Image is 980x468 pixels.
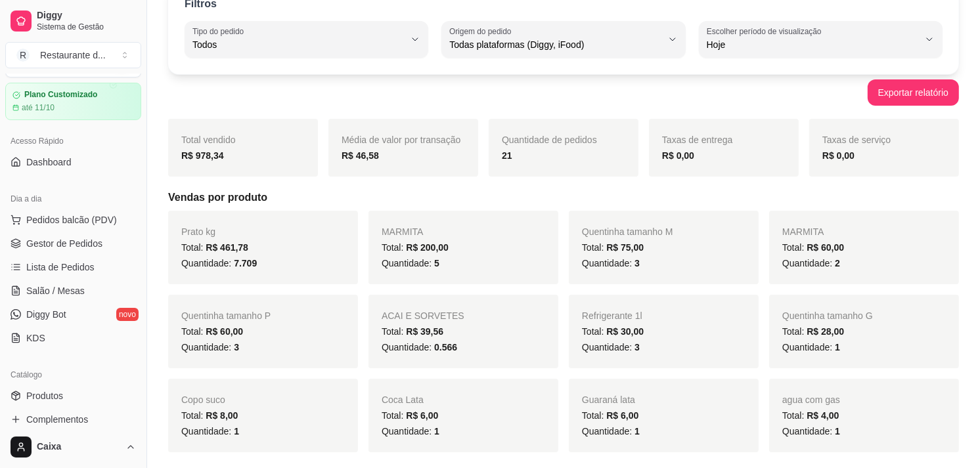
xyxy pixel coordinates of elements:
div: Dia a dia [5,188,141,209]
span: Produtos [26,389,63,402]
span: R$ 4,00 [807,410,839,421]
a: Gestor de Pedidos [5,233,141,254]
span: agua com gas [782,394,840,405]
span: R$ 6,00 [606,410,638,421]
span: Taxas de entrega [662,135,732,145]
span: Quantidade: [782,342,840,352]
span: 1 [434,426,439,436]
span: Todos [192,38,405,51]
span: Todas plataformas (Diggy, iFood) [449,38,661,51]
span: Quantidade: [382,426,439,436]
span: Quantidade: [181,258,257,268]
label: Origem do pedido [449,26,516,37]
span: MARMITA [782,226,824,237]
span: Total: [181,410,238,421]
span: Refrigerante 1l [582,310,642,321]
span: 0.566 [434,342,457,352]
span: R$ 60,00 [807,242,844,253]
span: Copo suco [181,394,225,405]
span: KDS [26,331,45,345]
span: Total: [782,326,844,337]
span: 3 [234,342,239,352]
span: R$ 75,00 [606,242,644,253]
span: Quentinha tamanho P [181,310,271,321]
div: Acesso Rápido [5,131,141,152]
h5: Vendas por produto [168,190,959,205]
button: Caixa [5,431,141,463]
article: até 11/10 [22,102,55,113]
span: Dashboard [26,156,72,169]
span: 1 [835,342,840,352]
span: R$ 28,00 [807,326,844,337]
span: Hoje [707,38,919,51]
span: Quantidade: [382,258,439,268]
span: 3 [635,258,640,268]
span: Taxas de serviço [822,135,891,145]
div: Catálogo [5,364,141,385]
button: Exportar relatório [868,79,959,106]
a: Plano Customizadoaté 11/10 [5,83,141,120]
span: Quentinha tamanho M [582,226,673,237]
span: Quantidade: [382,342,457,352]
span: Guaraná lata [582,394,635,405]
span: Total: [181,326,243,337]
span: Média de valor por transação [342,135,460,145]
strong: R$ 46,58 [342,150,379,161]
span: Quantidade: [582,426,640,436]
span: R$ 8,00 [206,410,238,421]
span: Coca Lata [382,394,424,405]
span: R$ 39,56 [406,326,443,337]
span: Diggy Bot [26,308,66,321]
span: Quantidade: [582,342,640,352]
button: Tipo do pedidoTodos [185,21,428,58]
span: 1 [835,426,840,436]
span: Quantidade: [181,426,239,436]
span: Prato kg [181,226,215,237]
span: R [16,49,30,62]
strong: R$ 0,00 [662,150,694,161]
span: Total: [382,410,438,421]
strong: R$ 978,34 [181,150,224,161]
strong: R$ 0,00 [822,150,855,161]
a: Lista de Pedidos [5,257,141,278]
span: 1 [635,426,640,436]
a: Salão / Mesas [5,280,141,301]
span: 5 [434,258,439,268]
span: Gestor de Pedidos [26,237,102,250]
span: Quantidade de pedidos [502,135,597,145]
span: Quantidade: [782,426,840,436]
span: Quantidade: [582,258,640,268]
button: Select a team [5,42,141,68]
span: R$ 461,78 [206,242,248,253]
a: Dashboard [5,152,141,173]
span: Total: [382,242,449,253]
span: ACAI E SORVETES [382,310,464,321]
span: MARMITA [382,226,424,237]
span: 3 [635,342,640,352]
span: R$ 200,00 [406,242,449,253]
span: R$ 60,00 [206,326,243,337]
label: Escolher período de visualização [707,26,826,37]
span: Total: [782,242,844,253]
span: Caixa [37,441,120,453]
span: Total: [582,242,644,253]
span: Total: [382,326,443,337]
a: KDS [5,328,141,349]
span: Complementos [26,413,88,426]
span: Total: [582,326,644,337]
span: Diggy [37,10,136,22]
a: Complementos [5,409,141,430]
span: R$ 30,00 [606,326,644,337]
span: R$ 6,00 [406,410,438,421]
span: Quantidade: [782,258,840,268]
a: Diggy Botnovo [5,304,141,325]
article: Plano Customizado [24,90,97,100]
span: 7.709 [234,258,257,268]
span: 1 [234,426,239,436]
span: Salão / Mesas [26,284,85,297]
span: Quentinha tamanho G [782,310,873,321]
span: Total vendido [181,135,236,145]
span: Total: [782,410,839,421]
span: Total: [181,242,248,253]
button: Escolher período de visualizaçãoHoje [699,21,943,58]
